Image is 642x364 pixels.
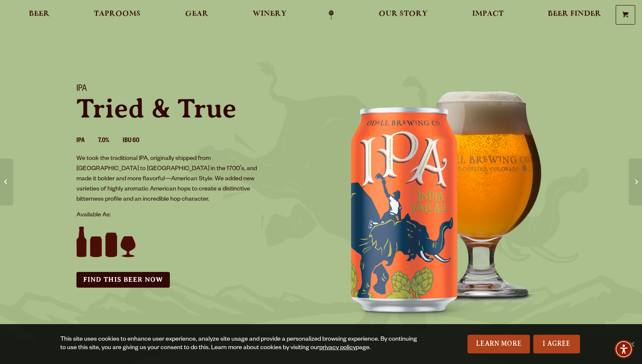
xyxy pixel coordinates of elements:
[76,136,98,147] li: IPA
[185,11,208,17] span: Gear
[76,95,311,122] p: Tried & True
[23,10,55,20] a: Beer
[467,335,530,353] a: Learn More
[76,84,311,95] h1: IPA
[180,10,214,20] a: Gear
[319,345,356,352] a: privacy policy
[548,11,601,17] span: Beer Finder
[98,136,123,147] li: 7.0%
[247,10,292,20] a: Winery
[60,336,420,353] div: This site uses cookies to enhance user experience, analyze site usage and provide a personalized ...
[76,210,311,221] p: Available As:
[29,11,50,17] span: Beer
[88,10,146,20] a: Taprooms
[315,10,347,20] a: Odell Home
[123,136,153,147] li: IBU 60
[373,10,433,20] a: Our Story
[533,335,580,353] a: I Agree
[321,74,576,328] img: IPA can and glass
[379,11,428,17] span: Our Story
[467,10,509,20] a: Impact
[472,11,504,17] span: Impact
[253,11,287,17] span: Winery
[76,154,264,205] p: We took the traditional IPA, originally shipped from [GEOGRAPHIC_DATA] to [GEOGRAPHIC_DATA] in th...
[542,10,607,20] a: Beer Finder
[614,340,633,358] div: Accessibility Menu
[94,11,141,17] span: Taprooms
[76,272,170,288] a: Find this Beer Now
